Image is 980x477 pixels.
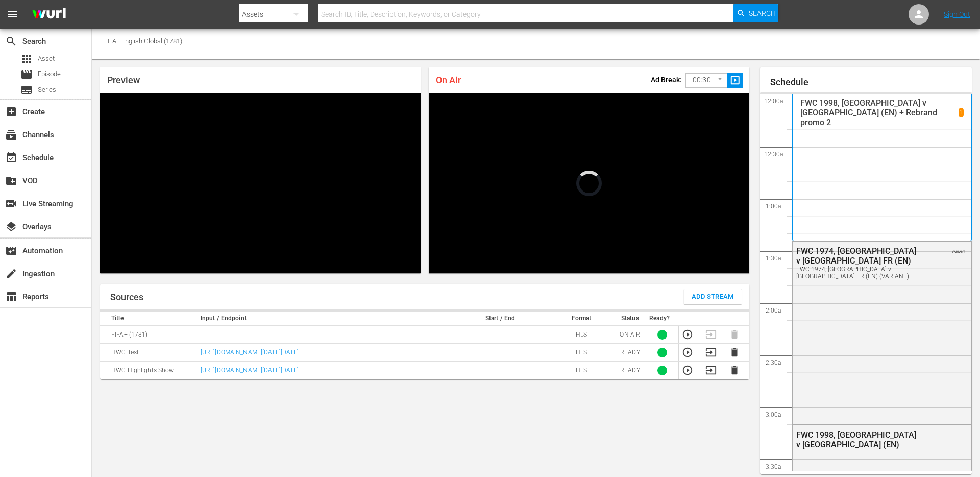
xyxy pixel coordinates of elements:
[614,326,647,344] td: ON AIR
[5,198,17,210] span: Live Streaming
[733,4,778,22] button: Search
[5,268,17,280] span: Ingestion
[549,326,614,344] td: HLS
[5,221,17,233] span: Overlays
[684,289,742,304] button: Add Stream
[796,266,921,280] div: FWC 1974, [GEOGRAPHIC_DATA] v [GEOGRAPHIC_DATA] FR (EN) (VARIANT)
[614,312,647,326] th: Status
[100,362,198,379] td: HWC Highlights Show
[651,76,682,84] p: Ad Break:
[614,362,647,379] td: READY
[24,3,73,27] img: ans4CAIJ8jUAAAAAAAAAAAAAAAAAAAAAAAAgQb4GAAAAAAAAAAAAAAAAAAAAAAAAJMjXAAAAAAAAAAAAAAAAAAAAAAAAgAT5G...
[107,75,140,85] span: Preview
[685,70,727,90] div: 00:30
[198,312,452,326] th: Input / Endpoint
[198,326,452,344] td: ---
[549,362,614,379] td: HLS
[20,68,33,81] span: Episode
[682,347,693,358] button: Preview Stream
[749,4,776,22] span: Search
[729,365,740,376] button: Delete
[800,98,959,127] p: FWC 1998, [GEOGRAPHIC_DATA] v [GEOGRAPHIC_DATA] (EN) + Rebrand promo 2
[705,347,717,358] button: Transition
[549,344,614,362] td: HLS
[100,312,198,326] th: Title
[5,106,17,118] span: Create
[944,10,970,18] a: Sign Out
[5,152,17,164] span: Schedule
[38,69,61,79] span: Episode
[6,8,18,20] span: menu
[5,175,17,187] span: VOD
[692,291,734,303] span: Add Stream
[201,349,299,356] a: [URL][DOMAIN_NAME][DATE][DATE]
[549,312,614,326] th: Format
[952,245,965,253] span: VARIANT
[5,129,17,141] span: Channels
[5,245,17,257] span: Automation
[201,367,299,374] a: [URL][DOMAIN_NAME][DATE][DATE]
[646,312,679,326] th: Ready?
[38,54,55,64] span: Asset
[959,109,963,116] p: 1
[614,344,647,362] td: READY
[770,77,972,87] h1: Schedule
[796,246,921,266] div: FWC 1974, [GEOGRAPHIC_DATA] v [GEOGRAPHIC_DATA] FR (EN)
[729,75,741,86] span: slideshow_sharp
[705,365,717,376] button: Transition
[20,84,33,96] span: Series
[729,347,740,358] button: Delete
[5,291,17,303] span: Reports
[100,93,421,273] div: Video Player
[20,53,33,65] span: Asset
[682,329,693,340] button: Preview Stream
[5,35,17,47] span: Search
[100,326,198,344] td: FIFA+ (1781)
[452,312,549,326] th: Start / End
[429,93,749,273] div: Video Player
[100,344,198,362] td: HWC Test
[682,365,693,376] button: Preview Stream
[796,430,921,449] div: FWC 1998, [GEOGRAPHIC_DATA] v [GEOGRAPHIC_DATA] (EN)
[110,292,143,302] h1: Sources
[436,75,461,85] span: On Air
[38,85,56,95] span: Series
